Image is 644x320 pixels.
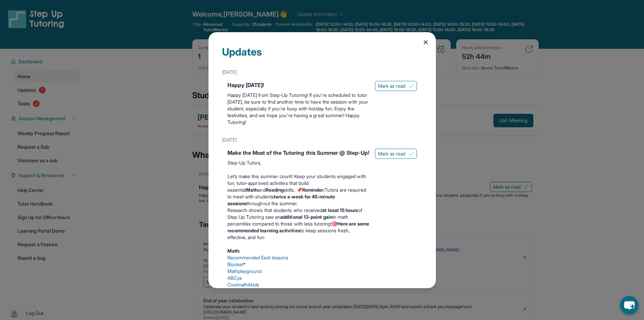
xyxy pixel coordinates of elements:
a: Recommended Eedi lessons [227,255,289,260]
p: Let’s make this summer count! Keep your students engaged with fun, tutor-approved activities that... [227,173,370,207]
strong: Math: [227,248,240,254]
a: Blooket [227,261,244,267]
strong: at least 15 hours [322,207,358,213]
button: Mark as read [375,149,417,159]
button: Mark as read [375,81,417,91]
div: [DATE] [222,66,422,78]
img: Mark as read [408,83,414,89]
button: chat-button [620,296,639,315]
strong: twice a week for 45-minute sessions [227,194,335,206]
a: Mathplayground [227,268,262,274]
div: Happy [DATE]! [227,81,370,89]
span: Mark as read [378,83,406,89]
div: Updates [222,46,422,66]
a: ABCya [227,275,242,281]
p: Happy [DATE] from Step-Up Tutoring! If you're scheduled to tutor [DATE], be sure to find another ... [227,92,370,126]
strong: Reading [266,187,284,193]
img: Mark as read [408,151,414,156]
strong: additional 13-point gain [280,214,333,220]
strong: Reminder: [302,187,325,193]
p: Step-Up Tutors, [227,159,370,166]
a: Coolmath4kids [227,282,260,287]
div: [DATE] [222,134,422,146]
p: Research shows that students who received of Step Up Tutoring saw an in math percentiles compared... [227,207,370,241]
strong: Math [246,187,258,193]
span: Mark as read [378,150,406,157]
div: Make the Most of the Tutoring this Summer @ Step-Up! [227,149,370,157]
